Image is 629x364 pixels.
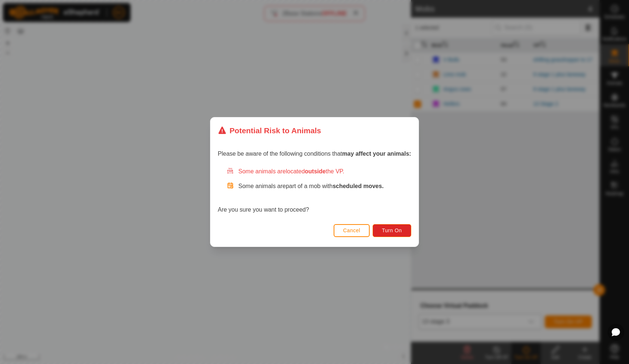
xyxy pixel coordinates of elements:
[238,182,411,191] p: Some animals are
[218,151,411,157] span: Please be aware of the following conditions that
[342,151,411,157] strong: may affect your animals:
[343,227,360,233] span: Cancel
[218,167,411,214] div: Are you sure you want to proceed?
[286,183,384,189] span: part of a mob with
[373,224,411,237] button: Turn On
[334,224,370,237] button: Cancel
[305,168,326,174] strong: outside
[286,168,344,174] span: located the VP.
[218,125,321,136] div: Potential Risk to Animals
[227,167,411,176] div: Some animals are
[382,227,402,233] span: Turn On
[333,183,384,189] strong: scheduled moves.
